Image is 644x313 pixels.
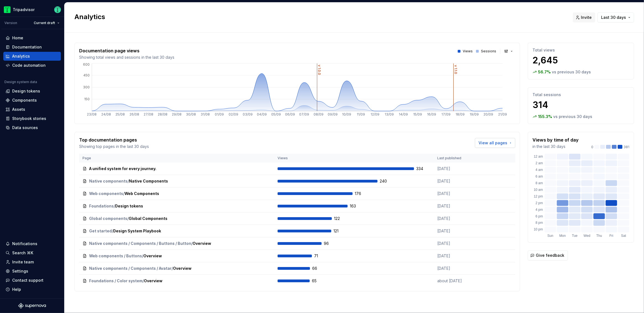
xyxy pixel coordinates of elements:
[144,278,162,284] span: Overview
[12,278,43,283] div: Contact support
[481,49,496,53] p: Sessions
[12,268,28,274] div: Settings
[536,253,564,258] span: Give feedback
[572,234,578,238] text: Tue
[201,112,210,116] tspan: 31/08
[454,65,458,74] tspan: v 1.1.0
[328,112,338,116] tspan: 09/09
[385,112,394,116] tspan: 13/09
[89,228,112,234] span: Get started
[609,234,613,238] text: Fri
[350,203,364,209] span: 163
[3,258,61,266] a: Invite team
[89,203,114,209] span: Foundations
[1,4,63,16] button: TripadvisorThomas Dittmer
[437,278,479,284] p: about [DATE]
[312,278,326,284] span: 65
[229,112,238,116] tspan: 02/09
[101,112,111,116] tspan: 24/08
[3,87,61,96] a: Design tokens
[441,112,451,116] tspan: 17/09
[12,250,33,256] div: Search ⌘K
[532,47,629,53] p: Total views
[314,253,329,259] span: 71
[532,99,629,111] p: 314
[437,241,479,246] p: [DATE]
[536,168,543,172] text: 4 am
[342,112,351,116] tspan: 10/09
[3,105,61,114] a: Assets
[498,112,507,116] tspan: 21/09
[334,216,348,221] span: 122
[12,241,37,247] div: Notifications
[89,216,127,221] span: Global components
[601,15,626,20] span: Last 30 days
[413,112,422,116] tspan: 15/09
[357,112,365,116] tspan: 11/09
[79,47,174,54] p: Documentation page views
[416,166,431,171] span: 334
[427,112,436,116] tspan: 16/09
[437,203,479,209] p: [DATE]
[317,65,322,75] tspan: v 1.0.0
[532,137,579,143] p: Views by time of day
[475,138,515,148] a: View all pages
[89,278,143,284] span: Foundations / Color system
[437,216,479,221] p: [DATE]
[54,6,61,13] img: Thomas Dittmer
[3,248,61,257] button: Search ⌘K
[79,144,149,149] p: Showing top pages in the last 30 days
[172,112,182,116] tspan: 29/08
[3,61,61,70] a: Code automation
[123,191,125,196] span: /
[536,161,543,165] text: 2 am
[355,191,369,196] span: 176
[186,112,196,116] tspan: 30/08
[143,278,144,284] span: /
[434,154,482,163] th: Last published
[4,6,11,13] img: 0ed0e8b8-9446-497d-bad0-376821b19aa5.png
[89,241,191,246] span: Native components / Components / Buttons / Button
[534,188,543,192] text: 10 am
[399,112,408,116] tspan: 14/09
[34,21,55,25] span: Current draft
[299,112,309,116] tspan: 07/09
[3,267,61,276] a: Settings
[18,303,46,309] svg: Supernova Logo
[581,15,592,20] span: Invite
[534,228,543,232] text: 10 pm
[536,181,543,185] text: 8 am
[127,216,129,221] span: /
[83,73,90,77] tspan: 450
[12,125,38,130] div: Data sources
[144,112,153,116] tspan: 27/08
[536,214,543,218] text: 6 pm
[559,234,566,238] text: Mon
[532,92,629,98] p: Total sessions
[4,80,37,84] div: Design system data
[479,140,507,146] span: View all pages
[89,253,142,259] span: Web components / Buttons
[553,114,592,119] p: vs previous 30 days
[532,55,629,66] p: 2,645
[13,7,35,12] div: Tripadvisor
[257,112,267,116] tspan: 04/09
[115,112,125,116] tspan: 25/08
[129,216,167,221] span: Global Components
[534,155,543,159] text: 12 am
[89,178,128,184] span: Native components
[3,123,61,132] a: Data sources
[128,178,129,184] span: /
[380,178,394,184] span: 240
[79,154,274,163] th: Page
[125,191,159,196] span: Web Components
[591,145,629,149] div: 381
[536,201,543,205] text: 2 pm
[437,266,479,271] p: [DATE]
[74,12,566,21] h2: Analytics
[596,234,602,238] text: Thu
[463,49,473,53] p: Views
[215,112,224,116] tspan: 01/09
[87,112,97,116] tspan: 23/08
